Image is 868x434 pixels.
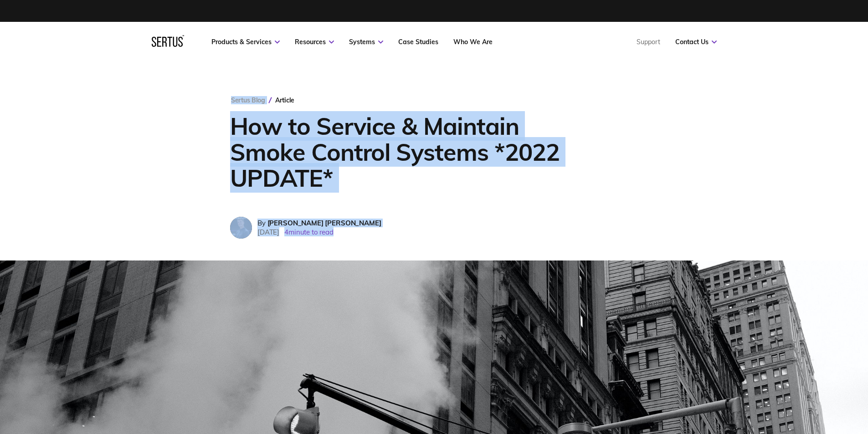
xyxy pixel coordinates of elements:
a: Case Studies [398,38,438,46]
span: 4 minute to read [284,228,334,236]
h1: How to Service & Maintain Smoke Control Systems *2022 UPDATE* [230,113,579,191]
span: [PERSON_NAME] [PERSON_NAME] [267,219,381,227]
a: Who We Are [453,38,493,46]
a: Products & Services [211,38,280,46]
span: [DATE] [257,228,279,236]
a: Contact Us [675,38,717,46]
div: By [257,219,381,227]
a: Sertus Blog [231,96,265,104]
iframe: Chat Widget [704,328,868,434]
a: Resources [295,38,334,46]
a: Support [637,38,660,46]
a: Systems [349,38,383,46]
